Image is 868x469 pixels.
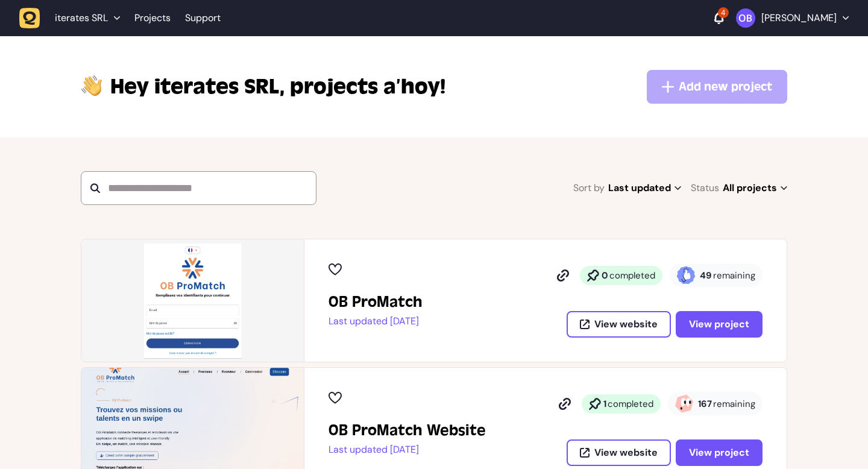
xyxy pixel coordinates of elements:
span: remaining [713,398,755,410]
span: Sort by [573,180,605,197]
span: completed [609,269,655,282]
button: View website [567,311,671,338]
span: View website [594,319,658,329]
span: All projects [723,180,787,197]
span: View project [689,318,749,330]
span: Last updated [608,180,681,197]
h2: OB ProMatch Website [329,421,486,440]
p: projects a’hoy! [110,72,445,101]
p: Last updated [DATE] [329,444,486,456]
span: remaining [713,269,755,282]
h2: OB ProMatch [329,292,423,312]
span: Add new project [679,78,772,95]
span: View project [689,446,749,459]
strong: 167 [698,398,712,410]
img: OB ProMatch [81,239,304,362]
span: iterates SRL [110,72,285,101]
span: Status [691,180,719,197]
span: View website [594,448,658,458]
button: View website [567,439,671,466]
strong: 1 [603,398,606,410]
button: iterates SRL [19,7,127,29]
strong: 49 [700,269,712,282]
strong: 0 [602,269,608,282]
p: Last updated [DATE] [329,315,423,327]
a: Projects [134,7,171,29]
span: completed [608,398,653,410]
img: Oussama Bahassou [736,8,755,28]
button: [PERSON_NAME] [736,8,849,28]
div: 4 [718,7,729,18]
span: iterates SRL [55,12,108,24]
a: Support [185,12,221,24]
p: [PERSON_NAME] [761,12,837,24]
img: hi-hand [81,72,103,97]
button: View project [676,439,763,466]
button: View project [676,311,763,338]
button: Add new project [647,70,787,104]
